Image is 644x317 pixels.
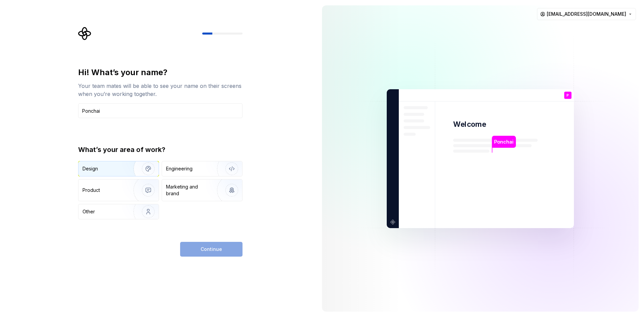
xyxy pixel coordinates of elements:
[453,119,486,129] p: Welcome
[78,103,243,118] input: Han Solo
[166,165,193,172] div: Engineering
[547,11,626,17] span: [EMAIL_ADDRESS][DOMAIN_NAME]
[78,67,243,78] div: Hi! What’s your name?
[83,208,95,215] div: Other
[166,183,211,197] div: Marketing and brand
[567,93,569,97] p: P
[78,82,243,98] div: Your team mates will be able to see your name on their screens when you’re working together.
[78,145,243,154] div: What’s your area of work?
[83,165,98,172] div: Design
[494,138,514,145] p: Ponchai
[537,8,636,20] button: [EMAIL_ADDRESS][DOMAIN_NAME]
[78,27,92,40] svg: Supernova Logo
[83,187,100,194] div: Product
